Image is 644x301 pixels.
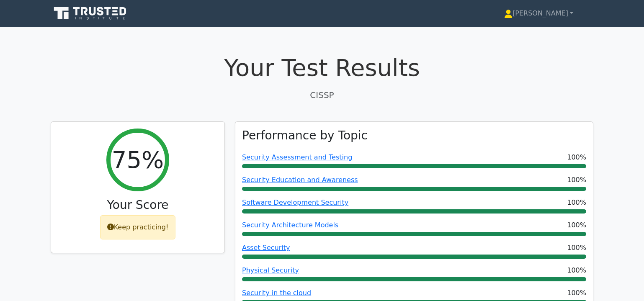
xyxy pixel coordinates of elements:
[100,215,176,239] div: Keep practicing!
[242,129,368,143] h3: Performance by Topic
[567,243,586,253] span: 100%
[567,265,586,275] span: 100%
[58,198,218,212] h3: Your Score
[242,266,299,274] a: Physical Security
[567,198,586,208] span: 100%
[112,146,164,174] h2: 75%
[484,5,593,22] a: [PERSON_NAME]
[567,288,586,298] span: 100%
[242,244,290,252] a: Asset Security
[242,153,352,161] a: Security Assessment and Testing
[567,152,586,162] span: 100%
[51,54,593,82] h1: Your Test Results
[51,89,593,101] p: CISSP
[242,289,311,297] a: Security in the cloud
[567,220,586,230] span: 100%
[242,176,358,184] a: Security Education and Awareness
[242,198,348,206] a: Software Development Security
[567,175,586,185] span: 100%
[242,221,338,229] a: Security Architecture Models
